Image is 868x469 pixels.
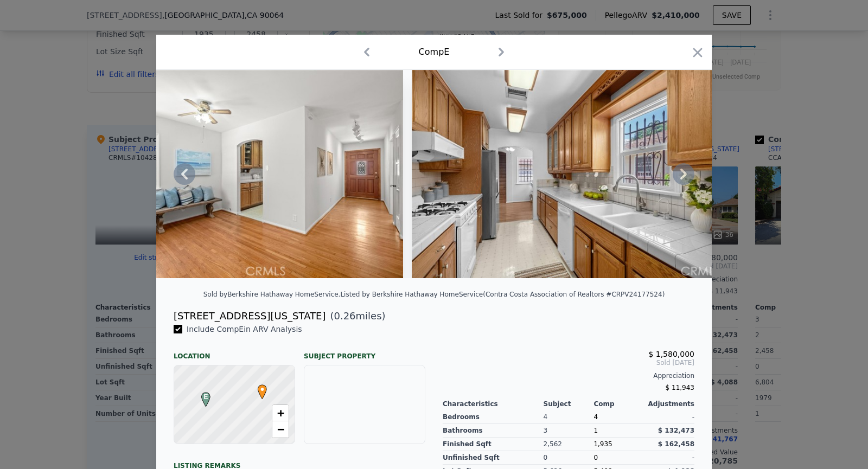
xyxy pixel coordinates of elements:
[658,440,694,448] span: $ 162,458
[182,325,307,333] span: Include Comp E in ARV Analysis
[443,438,544,451] div: Finished Sqft
[255,384,261,391] div: •
[544,438,594,451] div: 2,562
[419,46,450,59] div: Comp E
[277,406,284,420] span: +
[593,440,612,448] span: 1,935
[544,451,594,465] div: 0
[255,381,270,397] span: •
[593,424,644,438] div: 1
[443,400,544,408] div: Characteristics
[648,350,694,358] span: $ 1,580,000
[90,70,403,278] img: Property Img
[443,451,544,465] div: Unfinished Sqft
[174,343,295,361] div: Location
[593,400,644,408] div: Comp
[199,392,205,399] div: E
[325,309,385,324] span: ( miles)
[412,70,725,278] img: Property Img
[340,291,665,298] div: Listed by Berkshire Hathaway HomeService (Contra Costa Association of Realtors #CRPV24177524)
[443,358,694,367] span: Sold [DATE]
[203,291,341,298] div: Sold by Berkshire Hathaway HomeService .
[666,384,694,391] span: $ 11,943
[544,400,594,408] div: Subject
[544,424,594,438] div: 3
[593,413,598,421] span: 4
[272,421,289,438] a: Zoom out
[199,392,213,402] span: E
[644,451,694,465] div: -
[304,343,425,361] div: Subject Property
[443,410,544,424] div: Bedrooms
[174,309,325,324] div: [STREET_ADDRESS][US_STATE]
[593,454,598,461] span: 0
[443,371,694,380] div: Appreciation
[334,310,355,322] span: 0.26
[658,427,694,434] span: $ 132,473
[644,410,694,424] div: -
[644,400,694,408] div: Adjustments
[544,410,594,424] div: 4
[443,424,544,438] div: Bathrooms
[277,422,284,436] span: −
[272,405,289,421] a: Zoom in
